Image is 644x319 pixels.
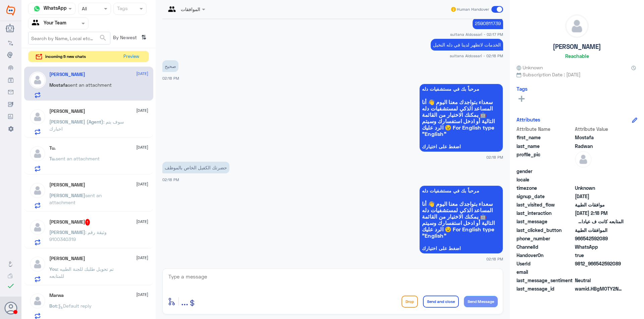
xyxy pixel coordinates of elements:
span: Unknown [575,184,624,191]
span: Radwan [575,143,624,150]
button: Send and close [423,296,459,308]
img: defaultAdmin.png [575,151,592,168]
span: sent an attachment [56,156,100,161]
span: last_message [517,218,574,225]
span: signup_date [517,193,574,200]
h6: Tags [517,86,528,92]
span: [DATE] [136,71,148,77]
span: 2025-10-05T08:46:12.581Z [575,193,624,200]
img: defaultAdmin.png [29,182,46,199]
img: defaultAdmin.png [29,293,46,309]
button: ... [181,294,188,309]
img: defaultAdmin.png [29,72,46,88]
span: You [49,266,57,272]
h5: Mohammad [49,182,85,188]
span: null [575,168,624,175]
span: incoming 5 new chats [45,54,86,60]
p: 5/10/2025, 2:18 PM [162,60,178,72]
h5: خالد شولان [49,219,90,226]
i: check [7,282,15,290]
span: phone_number [517,235,574,242]
span: Tu. [49,156,56,161]
span: 02:18 PM [162,76,179,80]
span: [PERSON_NAME] [49,229,85,235]
span: sent an attachment [68,82,112,88]
span: Unknown [517,64,543,71]
span: موافقات الطبية [575,201,624,208]
span: 9812_966542592089 [575,260,624,267]
span: last_message_sentiment [517,277,574,284]
span: [DATE] [136,107,148,113]
span: المتابعه كانت ف عيادات داله نمار وفي مجمع الخليجي الطبي ف حي الشفا [575,218,624,225]
span: null [575,176,624,183]
span: first_name [517,134,574,141]
span: : تم تحويل طلبك للجنة الطبيه للمتابعه [49,266,114,279]
span: null [575,268,624,275]
p: 5/10/2025, 2:17 PM [473,17,503,29]
img: Widebot Logo [6,5,15,16]
span: [DATE] [136,219,148,225]
span: 02:18 PM [486,256,503,262]
span: [DATE] [136,292,148,298]
span: Attribute Name [517,126,574,133]
span: HandoverOn [517,252,574,259]
span: اضغط على اختيارك [422,246,500,251]
span: Mostafa [49,82,68,88]
span: locale [517,176,574,183]
span: last_interaction [517,210,574,217]
span: [DATE] [136,181,148,187]
span: email [517,268,574,275]
button: Drop [401,296,418,308]
h5: Abdulaziz Alamri [49,108,85,114]
button: search [99,32,107,44]
span: UserId [517,260,574,267]
span: sultana Aldossari - 02:17 PM [450,31,503,37]
span: [DATE] [136,255,148,261]
span: مرحباً بك في مستشفيات دله [422,188,500,193]
p: 5/10/2025, 2:18 PM [431,39,503,51]
span: الموافقات الطبية [575,227,624,234]
span: last_clicked_button [517,227,574,234]
span: سعداء بتواجدك معنا اليوم 👋 أنا المساعد الذكي لمستشفيات دله 🤖 يمكنك الاختيار من القائمة التالية أو... [422,201,500,239]
span: 02:18 PM [486,154,503,160]
h6: Reachable [565,53,589,59]
img: yourTeam.svg [32,18,42,28]
span: Attribute Value [575,126,624,133]
span: timezone [517,184,574,191]
span: : سوف يتم اخبارك [49,119,124,132]
span: gender [517,168,574,175]
span: By Newest [110,32,139,45]
img: defaultAdmin.png [29,219,46,236]
span: search [99,34,107,42]
span: اضغط على اختيارك [422,144,500,149]
span: 2025-10-05T11:18:42.5634518Z [575,210,624,217]
span: Mostafa [575,134,624,141]
i: ⇅ [141,32,147,43]
h6: Attributes [517,116,540,123]
button: Avatar [4,302,17,314]
h5: Ahmed [49,256,85,261]
span: ... [181,295,188,307]
span: profile_pic [517,151,574,166]
span: ChannelId [517,243,574,250]
img: defaultAdmin.png [29,256,46,272]
h5: Tu. [49,145,56,151]
img: defaultAdmin.png [29,145,46,162]
button: Preview [120,51,142,62]
span: true [575,252,624,259]
span: Human Handover [457,6,489,12]
span: last_name [517,143,574,150]
div: Tags [116,5,128,13]
span: last_visited_flow [517,201,574,208]
span: 1 [85,219,90,226]
img: defaultAdmin.png [566,15,588,37]
h5: Mostafa Radwan [49,72,85,77]
span: wamid.HBgMOTY2NTQyNTkyMDg5FQIAEhgUMkFFN0FFMzYwMjMwQjE4MTFCREMA [575,285,624,292]
span: 966542592089 [575,235,624,242]
span: 2 [575,243,624,250]
span: : Default reply [57,303,92,309]
input: Search by Name, Local etc… [29,32,110,44]
img: whatsapp.png [32,4,42,14]
span: [DATE] [136,144,148,150]
span: Bot [49,303,57,309]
